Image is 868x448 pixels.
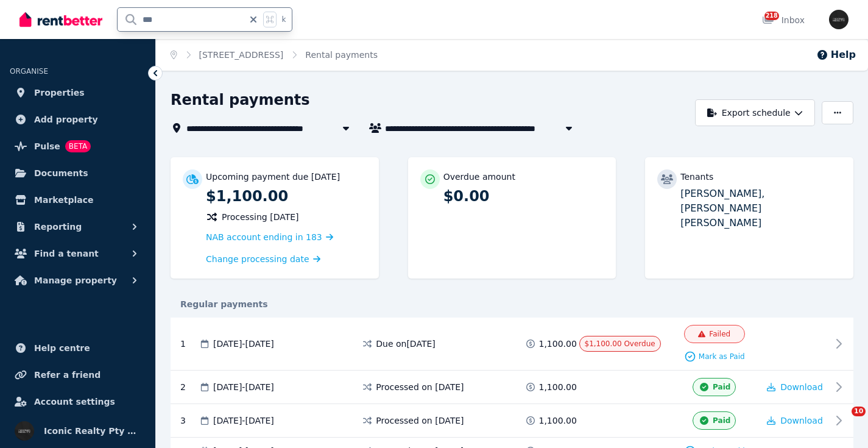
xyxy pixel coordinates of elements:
span: Processed on [DATE] [376,381,464,393]
span: [DATE] - [DATE] [213,414,274,427]
span: [DATE] - [DATE] [213,338,274,350]
div: 1 [180,325,199,363]
a: Add property [10,107,146,132]
span: Processed on [DATE] [376,414,464,427]
div: Regular payments [171,298,853,310]
span: Documents [34,166,88,180]
span: Refer a friend [34,368,101,382]
span: ORGANISE [10,67,48,76]
a: PulseBETA [10,134,146,158]
span: Manage property [34,273,117,288]
span: k [281,15,286,24]
span: 10 [852,407,866,416]
span: Marketplace [34,193,93,207]
span: 1,100.00 [539,338,577,350]
span: Change processing date [206,253,309,265]
button: Download [767,381,823,393]
span: Reporting [34,219,82,234]
button: Reporting [10,215,146,239]
span: Paid [713,416,730,425]
span: Help centre [34,341,90,355]
span: Rental payments [305,49,378,61]
button: Export schedule [695,99,815,126]
p: Tenants [680,171,713,183]
div: Inbox [762,14,805,26]
span: Properties [34,85,85,100]
a: Marketplace [10,188,146,212]
span: $1,100.00 Overdue [585,340,655,348]
div: 3 [180,411,199,430]
p: $0.00 [443,187,604,206]
span: NAB account ending in 183 [206,232,322,242]
img: Iconic Realty Pty Ltd [829,10,849,29]
span: Paid [713,382,730,392]
img: Iconic Realty Pty Ltd [15,421,34,441]
img: RentBetter [19,10,102,29]
span: 218 [764,12,779,20]
span: Find a tenant [34,246,99,261]
a: Help centre [10,336,146,360]
a: [STREET_ADDRESS] [199,50,284,60]
span: Due on [DATE] [376,338,436,350]
a: Properties [10,80,146,105]
button: Download [767,414,823,427]
span: 1,100.00 [539,414,577,427]
span: Download [780,382,823,392]
div: 2 [180,378,199,396]
p: Upcoming payment due [DATE] [206,171,340,183]
span: Download [780,416,823,425]
span: Failed [709,329,730,339]
span: Add property [34,112,98,127]
nav: Breadcrumb [156,39,392,71]
span: [DATE] - [DATE] [213,381,274,393]
span: Iconic Realty Pty Ltd [44,424,141,438]
a: Account settings [10,389,146,414]
iframe: Intercom live chat [827,407,856,436]
p: Overdue amount [443,171,515,183]
span: Processing [DATE] [222,211,299,223]
span: BETA [65,140,91,152]
button: Manage property [10,268,146,293]
a: Documents [10,161,146,185]
span: Mark as Paid [699,352,745,361]
p: $1,100.00 [206,187,367,206]
button: Find a tenant [10,241,146,266]
a: Change processing date [206,253,320,265]
button: Help [816,48,856,62]
a: Refer a friend [10,363,146,387]
h1: Rental payments [171,90,310,110]
span: Account settings [34,394,115,409]
p: [PERSON_NAME], [PERSON_NAME] [PERSON_NAME] [680,187,841,230]
span: Pulse [34,139,60,154]
span: 1,100.00 [539,381,577,393]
